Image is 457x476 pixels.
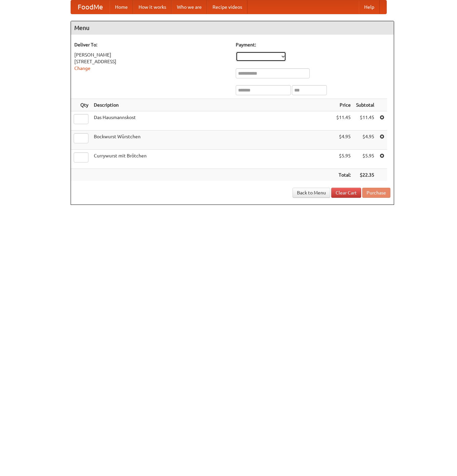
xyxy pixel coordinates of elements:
[353,169,377,181] th: $22.35
[334,99,353,111] th: Price
[236,41,390,48] h5: Payment:
[353,150,377,169] td: $5.95
[334,131,353,150] td: $4.95
[334,111,353,131] td: $11.45
[74,51,229,58] div: [PERSON_NAME]
[133,0,172,14] a: How it works
[172,0,207,14] a: Who we are
[71,99,91,111] th: Qty
[91,99,334,111] th: Description
[91,131,334,150] td: Bockwurst Würstchen
[362,188,390,198] button: Purchase
[71,21,394,35] h4: Menu
[293,188,330,198] a: Back to Menu
[353,131,377,150] td: $4.95
[353,111,377,131] td: $11.45
[71,0,110,14] a: FoodMe
[359,0,380,14] a: Help
[74,41,229,48] h5: Deliver To:
[74,58,229,65] div: [STREET_ADDRESS]
[334,150,353,169] td: $5.95
[331,188,361,198] a: Clear Cart
[207,0,247,14] a: Recipe videos
[110,0,133,14] a: Home
[353,99,377,111] th: Subtotal
[74,66,90,71] a: Change
[91,111,334,131] td: Das Hausmannskost
[334,169,353,181] th: Total:
[91,150,334,169] td: Currywurst mit Brötchen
